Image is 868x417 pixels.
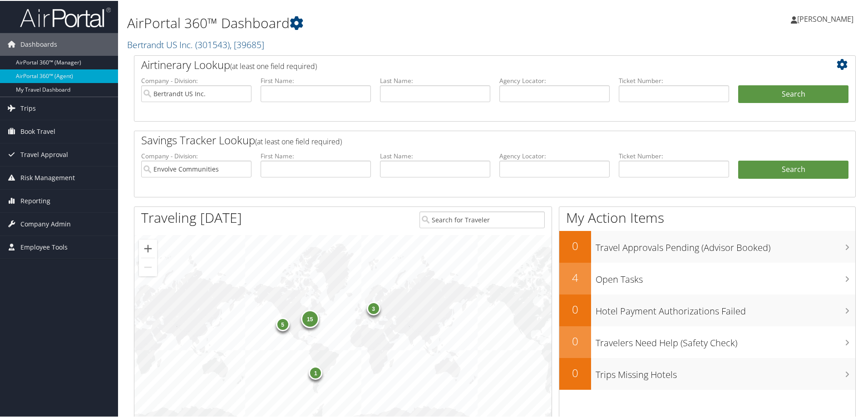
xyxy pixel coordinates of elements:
span: , [ 39685 ] [230,38,264,50]
a: [PERSON_NAME] [791,5,863,32]
h3: Travelers Need Help (Safety Check) [596,331,855,348]
img: airportal-logo.png [20,6,111,27]
a: 0Travelers Need Help (Safety Check) [559,325,855,357]
a: Search [738,160,848,178]
a: 0Trips Missing Hotels [559,357,855,389]
span: Dashboards [20,32,57,55]
span: Book Travel [20,119,55,142]
span: [PERSON_NAME] [797,13,853,23]
a: 0Hotel Payment Authorizations Failed [559,294,855,325]
input: search accounts [141,160,252,177]
label: Company - Division: [141,151,252,160]
div: 3 [366,301,380,314]
h3: Travel Approvals Pending (Advisor Booked) [596,236,855,253]
span: Employee Tools [20,235,68,258]
label: Ticket Number: [619,151,729,160]
h1: Traveling [DATE] [141,207,242,226]
label: Company - Division: [141,75,252,84]
span: (at least one field required) [230,60,317,70]
div: 15 [301,309,319,327]
label: Ticket Number: [619,75,729,84]
h2: 0 [559,237,591,253]
h2: 0 [559,364,591,380]
input: Search for Traveler [419,211,545,227]
h3: Trips Missing Hotels [596,363,855,380]
span: Trips [20,96,36,119]
label: First Name: [261,75,371,84]
label: Agency Locator: [499,75,610,84]
div: 1 [309,365,322,379]
h2: 4 [559,269,591,285]
h2: Savings Tracker Lookup [141,132,789,147]
label: Last Name: [380,151,490,160]
a: Bertrandt US Inc. [127,38,264,50]
h2: 0 [559,301,591,316]
span: ( 301543 ) [195,38,230,50]
a: 4Open Tasks [559,262,855,294]
span: (at least one field required) [255,136,342,146]
label: First Name: [261,151,371,160]
span: Risk Management [20,166,75,188]
h1: AirPortal 360™ Dashboard [127,13,617,32]
button: Search [738,84,848,103]
button: Zoom in [139,239,157,257]
span: Travel Approval [20,142,68,165]
h3: Hotel Payment Authorizations Failed [596,299,855,317]
label: Last Name: [380,75,490,84]
div: 5 [276,317,289,330]
h3: Open Tasks [596,268,855,285]
span: Reporting [20,189,50,211]
h2: 0 [559,333,591,348]
span: Company Admin [20,212,71,235]
label: Agency Locator: [499,151,610,160]
h1: My Action Items [559,207,855,226]
button: Zoom out [139,257,157,275]
a: 0Travel Approvals Pending (Advisor Booked) [559,230,855,262]
h2: Airtinerary Lookup [141,56,789,72]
